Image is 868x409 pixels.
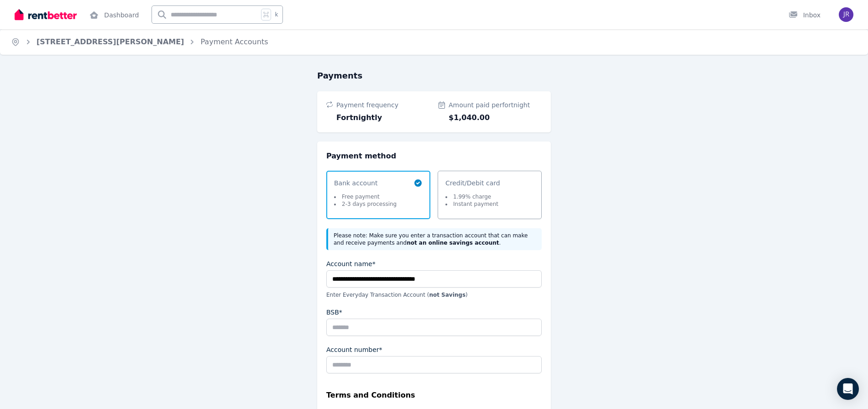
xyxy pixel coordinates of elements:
[837,378,859,400] div: Open Intercom Messenger
[200,37,268,46] a: Payment Accounts
[449,100,542,110] span: Amount paid per fortnight
[334,178,397,188] span: Bank account
[407,240,499,246] b: not an online savings account
[429,292,465,298] b: not Savings
[445,178,500,188] span: Credit/Debit card
[334,200,397,208] li: 2-3 days processing
[37,37,184,46] a: [STREET_ADDRESS][PERSON_NAME]
[336,100,429,110] span: Payment frequency
[275,11,278,18] span: k
[15,8,77,21] img: RentBetter
[326,291,542,299] p: Enter Everyday Transaction Account ( )
[326,151,542,162] h2: Payment method
[449,112,542,123] span: $1,040.00
[445,200,498,208] li: Instant payment
[326,345,382,354] label: Account number*
[317,69,551,82] h1: Payments
[789,10,821,20] div: Inbox
[334,193,397,200] li: Free payment
[326,390,542,401] legend: Terms and Conditions
[839,7,853,22] img: Jorge Thiago Mendonca Farias da Rosa
[445,193,498,200] li: 1.99% charge
[326,228,542,250] div: Please note: Make sure you enter a transaction account that can make and receive payments and .
[336,112,429,123] span: Fortnightly
[326,259,376,268] label: Account name*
